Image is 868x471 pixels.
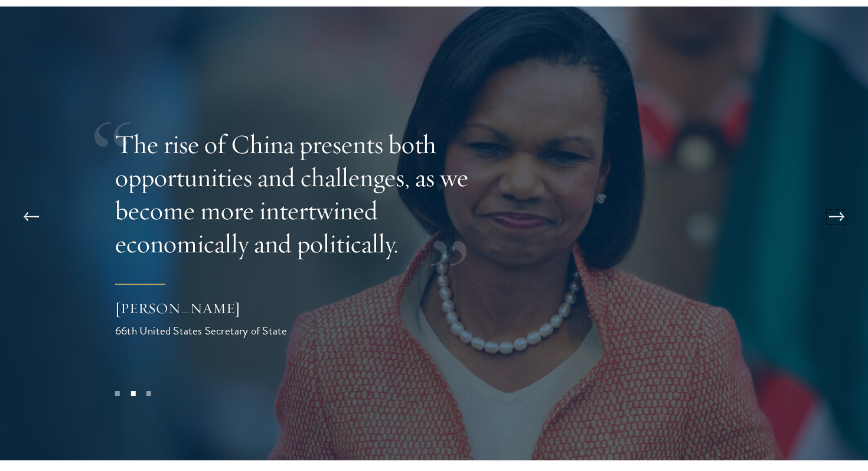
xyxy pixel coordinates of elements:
[115,128,499,260] p: The rise of China presents both opportunities and challenges, as we become more intertwined econo...
[110,385,125,401] button: 1 of 3
[115,298,351,319] div: [PERSON_NAME]
[125,385,141,401] button: 2 of 3
[141,385,156,401] button: 3 of 3
[115,322,351,339] div: 66th United States Secretary of State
